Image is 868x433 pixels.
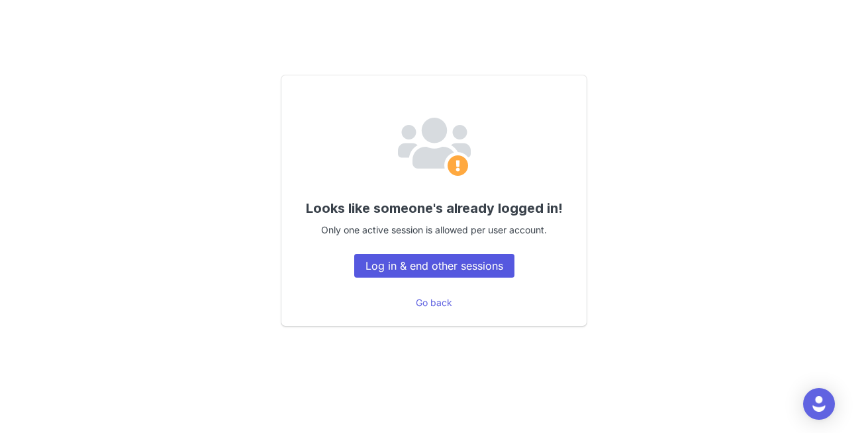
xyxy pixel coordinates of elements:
[398,118,471,178] img: Email Provider Logo
[803,388,835,420] div: Open Intercom Messenger
[321,224,547,235] span: Only one active session is allowed per user account.
[306,200,563,216] span: Looks like someone's already logged in!
[416,297,452,308] a: Go back
[354,254,514,278] button: Log in & end other sessions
